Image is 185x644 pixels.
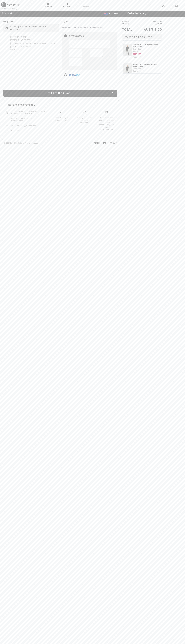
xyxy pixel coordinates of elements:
img: Australian Dollar [104,13,108,15]
a: Terms [91,142,100,144]
a: Sign In [160,4,167,7]
a: Relaxed Fit Hip-Length Pullover Style 244109 [133,63,161,67]
td: AU$ 55.00 [136,23,162,25]
div: Summary [82,5,90,8]
a: [PHONE_NUMBER] [18,113,32,115]
div: Free return label included for orders shipped to [GEOGRAPHIC_DATA] and [GEOGRAPHIC_DATA] [98,117,116,131]
img: Relaxed Fit Hip-Length Pullover Style 244109 [123,63,132,76]
div: Color: Black Size: 6 [133,48,161,53]
a: Relaxed Fit Hip-Length Pullover Style 244109 [133,44,161,48]
span: 2 [128,21,129,22]
img: chat [6,130,8,133]
img: Delivery is a breeze since we pay the duties! [83,111,86,113]
span: AU$ 130 [133,53,141,55]
span: Online Chat [11,130,20,132]
img: Relaxed Fit Hip-Length Pullover Style 244109 [123,44,132,56]
span: Payment [2,12,12,15]
td: AU$ 260.00 [136,20,162,23]
img: 1ère Avenue [1,2,20,7]
div: < Continue Shopping [1,7,17,10]
a: [EMAIL_ADDRESS][DOMAIN_NAME] [11,125,38,127]
a: Privacy [107,142,117,144]
h3: Questions or Comments? [6,103,115,106]
div: My Shopping Bag ( Items) [122,34,162,39]
div: Order Summary [124,12,183,15]
div: Payment [62,20,117,23]
iframe: Secure Credit Card Frame - CVV [71,59,80,65]
p: Dial [PHONE_NUMBER] From All Other Countries [11,117,47,122]
td: AU$ 315.00 [136,25,162,34]
div: Free shipping on orders over $180 [53,117,71,121]
img: Free shipping on orders over $180 [105,111,108,113]
div: Billing Address [3,20,59,23]
div: Shipping [44,5,52,8]
img: Credit Card [69,35,72,37]
button: Proceed to Summary [3,90,117,97]
td: Total [122,25,136,34]
iframe: Secure Credit Card Frame - Expiration Month [71,50,80,56]
a: 2 [170,4,183,7]
td: Items ( ) [122,20,136,23]
div: Delivery is a breeze since we pay the duties! [75,117,93,124]
iframe: Secure Credit Card Frame - Credit Card Number [71,41,109,47]
p: Call us Toll-Free from [GEOGRAPHIC_DATA] or the US at [11,110,47,115]
img: PayPal [69,74,80,76]
img: email [6,125,8,127]
div: [PERSON_NAME] [STREET_ADDRESS] [GEOGRAPHIC_DATA], [GEOGRAPHIC_DATA], [GEOGRAPHIC_DATA] 2009 [8,33,59,54]
span: EN [114,13,118,15]
span: 2 [179,4,180,6]
iframe: Opens a widget where you can find more information [168,636,182,643]
div: Credit Card [69,34,115,38]
div: Color: Black Size: 6 [133,67,161,72]
s: AU$ 185 [133,56,141,59]
a: FAQ [100,142,106,144]
img: My Bag [175,4,178,7]
img: search the website [149,4,152,7]
iframe: Secure Credit Card Frame - Expiration Year [92,50,101,56]
img: Free shipping on orders over $180 [60,111,63,113]
div: © [GEOGRAPHIC_DATA] All Rights Reserved [4,142,38,144]
div: Shipping and Billing Addresses are the same [10,25,55,31]
span: AUD [104,13,113,15]
div: Payment [63,5,71,8]
img: My Info [162,4,165,7]
div: Please select one of the following payment methods [62,24,117,31]
td: Shipping [122,23,136,25]
img: call [6,111,8,114]
span: 2 [145,35,146,38]
span: AU$ 130 [133,72,141,75]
